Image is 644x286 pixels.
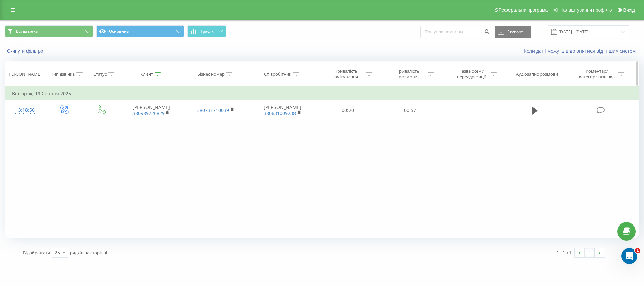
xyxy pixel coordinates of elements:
a: 380989726829 [132,110,165,116]
div: 13:18:56 [12,104,38,117]
span: Всі дзвінки [16,29,38,34]
div: Назва схеми переадресації [453,68,489,80]
span: Реферальна програма [499,7,548,13]
button: Графік [187,25,226,37]
div: 25 [55,249,60,256]
td: 00:57 [379,100,440,120]
button: Всі дзвінки [5,25,93,37]
a: Коли дані можуть відрізнятися вiд інших систем [524,48,639,54]
span: 1 [635,248,640,253]
div: Бізнес номер [197,71,225,77]
td: [PERSON_NAME] [248,100,317,120]
div: Аудіозапис розмови [516,71,558,77]
div: Клієнт [140,71,153,77]
span: рядків на сторінці [70,250,107,256]
span: Налаштування профілю [559,7,612,13]
div: Співробітник [264,71,291,77]
span: Вихід [623,7,635,13]
a: 380731710039 [197,107,229,113]
span: Графік [201,29,214,34]
button: Скинути фільтри [5,48,47,54]
iframe: Intercom live chat [621,248,637,264]
a: 1 [585,248,595,257]
td: 00:20 [317,100,379,120]
div: 1 - 1 з 1 [557,249,571,256]
div: Коментар/категорія дзвінка [577,68,616,80]
div: Тривалість очікування [328,68,364,80]
input: Пошук за номером [420,26,491,38]
button: Експорт [495,26,531,38]
div: Статус [93,71,107,77]
div: Тривалість розмови [390,68,426,80]
div: Тип дзвінка [51,71,75,77]
div: [PERSON_NAME] [7,71,41,77]
button: Основний [96,25,184,37]
span: Відображати [23,250,50,256]
td: [PERSON_NAME] [119,100,183,120]
a: 380631009238 [264,110,296,116]
td: Вівторок, 19 Серпня 2025 [5,87,639,100]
